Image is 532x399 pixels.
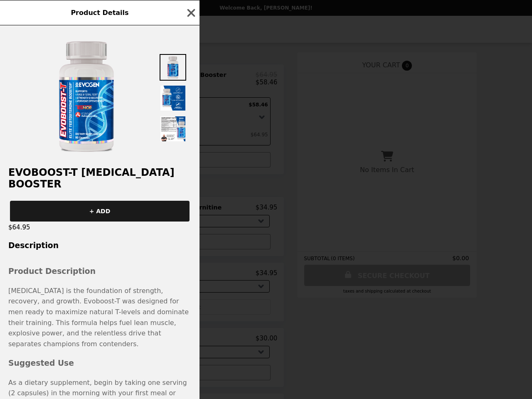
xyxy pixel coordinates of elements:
[10,201,190,222] button: + ADD
[8,265,191,278] h3: Product Description
[160,116,186,142] img: Thumbnail 3
[24,34,149,158] img: Default Title
[8,357,191,369] h3: Suggested Use
[160,54,186,81] img: Thumbnail 1
[71,9,128,17] span: Product Details
[8,287,189,348] span: [MEDICAL_DATA] is the foundation of strength, recovery, and growth. Evoboost-T was designed for m...
[160,85,186,111] img: Thumbnail 2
